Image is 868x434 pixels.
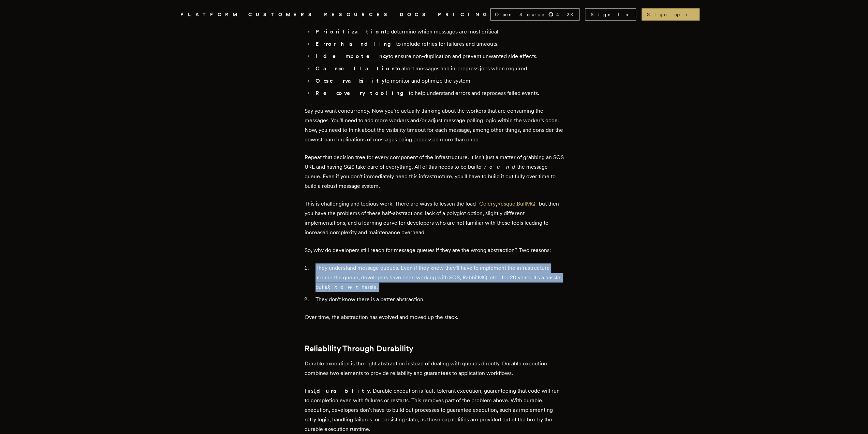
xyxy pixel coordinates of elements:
p: First, . Durable execution is fault-tolerant execution, guaranteeing that code will run to comple... [305,386,564,434]
span: Open Source [495,11,545,18]
p: Say you want concurrency. Now you're actually thinking about the workers that are consuming the m... [305,106,564,144]
p: Durable execution is the right abstraction instead of dealing with queues directly. Durable execu... [305,359,564,378]
li: to ensure non-duplication and prevent unwanted side effects. [313,52,564,61]
p: So, why do developers still reach for message queues if they are the wrong abstraction? Two reasons: [305,246,564,255]
li: to include retries for failures and timeouts. [313,39,564,49]
li: They don't know there is a better abstraction. [313,295,564,304]
a: BullMQ [517,200,535,207]
p: This is challenging and tedious work. There are ways to lessen the load - , , - but then you have... [305,199,564,237]
a: Celery [479,200,496,207]
strong: Prioritization [315,28,385,35]
em: around [479,164,517,170]
li: to monitor and optimize the system. [313,76,564,86]
button: RESOURCES [324,10,392,19]
p: Over time, the abstraction has evolved and moved up the stack. [305,312,564,322]
a: PRICING [438,10,490,19]
strong: durability [317,388,370,394]
strong: Idempotency [315,53,388,59]
a: Resque [497,200,515,207]
a: DOCS [400,10,430,19]
strong: Error handling [315,41,396,47]
a: CUSTOMERS [248,10,316,19]
button: PLATFORM [180,10,240,19]
em: known [327,284,362,290]
strong: Recovery tooling [315,90,409,96]
li: to help understand errors and reprocess failed events. [313,88,564,98]
li: to determine which messages are most critical. [313,27,564,37]
strong: Observability [315,78,385,84]
span: → [682,11,694,18]
a: Sign In [585,8,636,20]
span: 4.3 K [556,11,578,18]
li: to abort messages and in-progress jobs when required. [313,64,564,73]
p: Repeat that decision tree for every component of the infrastructure. It isn't just a matter of gr... [305,153,564,191]
h2: Reliability Through Durability [305,344,564,353]
strong: Cancellation [315,65,395,72]
li: They understand message queues. Even if they know they'll have to implement the infrastructure ar... [313,263,564,292]
a: Sign up [642,8,700,20]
